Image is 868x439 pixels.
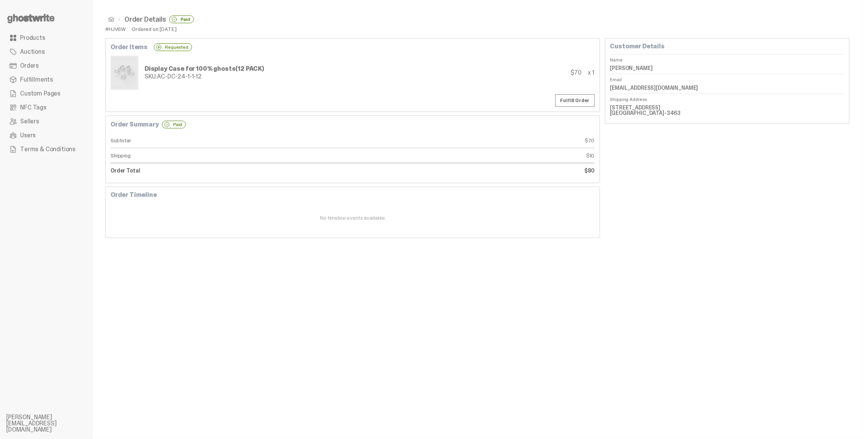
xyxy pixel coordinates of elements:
[610,82,844,94] dd: [EMAIL_ADDRESS][DOMAIN_NAME]
[610,102,844,119] dd: [STREET_ADDRESS] [GEOGRAPHIC_DATA]-3463
[20,118,39,125] span: Sellers
[555,94,595,107] a: Fulfill Order
[610,54,844,62] dt: Name
[111,148,352,163] dt: Shipping
[20,146,75,152] span: Terms & Conditions
[610,42,665,50] b: Customer Details
[111,215,595,220] div: No timeline events available
[6,114,87,128] a: Sellers
[20,35,45,41] span: Products
[236,65,264,73] span: (12 PACK)
[588,70,595,76] div: x 1
[6,414,99,433] li: [PERSON_NAME][EMAIL_ADDRESS][DOMAIN_NAME]
[610,62,844,74] dd: [PERSON_NAME]
[111,163,352,178] dt: Order Total
[132,26,177,32] div: Ordered on [DATE]
[6,73,87,87] a: Fulfillments
[169,15,194,23] div: Paid
[610,74,844,82] dt: Email
[6,59,87,73] a: Orders
[571,70,582,76] div: $70
[352,148,594,163] dd: $10
[6,87,87,101] a: Custom Pages
[20,104,46,111] span: NFC Tags
[20,77,53,83] span: Fulfillments
[111,133,352,148] dt: Subtotal
[352,163,594,178] dd: $80
[20,132,36,138] span: Users
[145,72,157,80] span: SKU:
[6,142,87,156] a: Terms & Conditions
[352,133,594,148] dd: $70
[112,57,137,88] img: display%20cases%2012.png
[20,49,45,55] span: Auctions
[145,66,264,72] div: Display Case for 100% ghosts
[145,73,264,80] div: AC-DC-24-1-1-12
[6,45,87,59] a: Auctions
[6,101,87,114] a: NFC Tags
[114,15,194,23] li: Order Details
[6,128,87,142] a: Users
[610,94,844,102] dt: Shipping Address
[105,26,126,32] div: #HJV6W
[162,121,186,128] div: Paid
[111,121,159,128] b: Order Summary
[6,31,87,45] a: Products
[20,91,60,97] span: Custom Pages
[20,63,39,69] span: Orders
[154,43,192,51] div: Requested
[111,44,148,50] b: Order Items
[111,191,157,199] b: Order Timeline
